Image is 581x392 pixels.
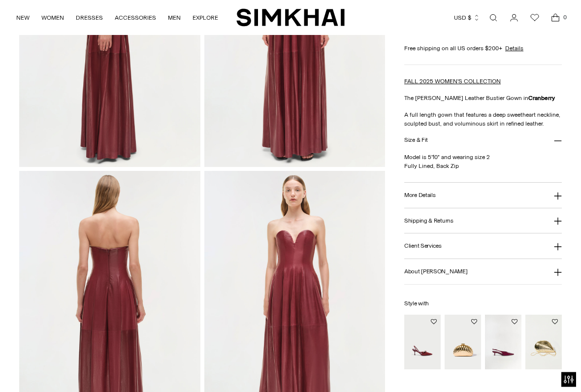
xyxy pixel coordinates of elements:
h6: Style with [404,301,562,307]
iframe: Sign Up via Text for Offers [8,355,99,384]
a: Wishlist [525,8,545,28]
button: More Details [404,183,562,208]
a: DRESSES [76,7,103,29]
a: Details [505,44,523,53]
h3: More Details [404,193,435,199]
p: The [PERSON_NAME] Leather Bustier Gown in [404,94,562,103]
span: 0 [560,13,569,22]
a: Open search modal [484,8,503,28]
img: Bridget Metal Oyster Clutch [525,315,562,370]
button: About [PERSON_NAME] [404,260,562,285]
a: EXPLORE [193,7,218,29]
a: NEW [16,7,30,29]
button: Client Services [404,234,562,259]
p: A full length gown that features a deep sweetheart neckline, sculpted bust, and voluminous skirt ... [404,111,562,129]
h3: Shipping & Returns [404,218,453,225]
button: Add to Wishlist [431,319,437,325]
a: ACCESSORIES [115,7,156,29]
button: Add to Wishlist [512,319,517,325]
h3: Client Services [404,243,442,250]
button: Shipping & Returns [404,209,562,234]
h3: Size & Fit [404,137,428,144]
img: Love Knot Suede Slingback [404,315,441,370]
button: Size & Fit [404,129,562,154]
a: Go to the account page [504,8,524,28]
a: MEN [168,7,181,29]
h3: About [PERSON_NAME] [404,269,467,275]
img: Sylvie Slingback Kitten Heel [485,315,521,370]
a: SIMKHAI [236,8,345,27]
button: Add to Wishlist [471,319,477,325]
a: FALL 2025 WOMEN'S COLLECTION [404,78,501,85]
a: WOMEN [41,7,64,29]
img: Monet Clutch [445,315,481,370]
button: Add to Wishlist [552,319,558,325]
div: Free shipping on all US orders $200+ [404,44,562,53]
strong: Cranberry [528,95,555,102]
button: USD $ [454,7,480,29]
p: Model is 5'10" and wearing size 2 Fully Lined, Back Zip [404,153,562,171]
a: Open cart modal [546,8,565,28]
